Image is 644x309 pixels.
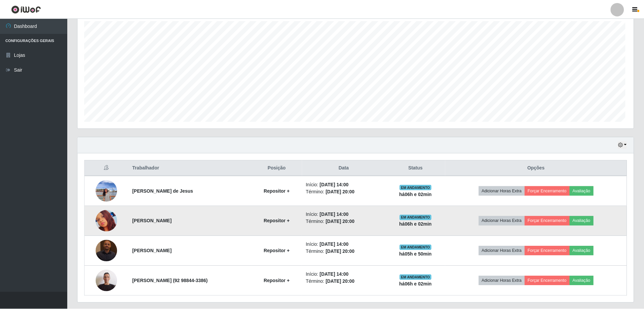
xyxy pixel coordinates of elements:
[446,160,628,176] th: Opções
[526,246,571,256] button: Forçar Encerramento
[307,278,383,285] li: Término:
[327,189,355,194] time: [DATE] 20:00
[303,160,387,176] th: Data
[264,218,290,224] strong: Repositor +
[480,276,526,285] button: Adicionar Horas Extra
[571,186,595,196] button: Avaliação
[320,242,349,247] time: [DATE] 14:00
[252,160,303,176] th: Posição
[11,5,41,13] img: CoreUI Logo
[96,240,117,262] img: 1756941690692.jpeg
[401,245,432,250] span: EM ANDAMENTO
[96,210,117,232] img: 1756600974118.jpeg
[307,211,383,218] li: Início:
[400,192,433,197] strong: há 06 h e 02 min
[128,160,252,176] th: Trabalhador
[327,279,355,284] time: [DATE] 20:00
[320,212,349,217] time: [DATE] 14:00
[480,246,526,256] button: Adicionar Horas Extra
[480,216,526,226] button: Adicionar Horas Extra
[400,222,433,227] strong: há 06 h e 02 min
[480,186,526,196] button: Adicionar Horas Extra
[264,248,290,254] strong: Repositor +
[526,216,571,226] button: Forçar Encerramento
[307,241,383,248] li: Início:
[401,215,432,220] span: EM ANDAMENTO
[526,276,571,285] button: Forçar Encerramento
[307,188,383,195] li: Término:
[400,281,433,287] strong: há 06 h e 02 min
[401,275,432,280] span: EM ANDAMENTO
[307,181,383,188] li: Início:
[264,278,290,283] strong: Repositor +
[571,216,595,226] button: Avaliação
[320,272,349,277] time: [DATE] 14:00
[571,246,595,256] button: Avaliação
[307,248,383,255] li: Término:
[327,219,355,224] time: [DATE] 20:00
[320,182,349,187] time: [DATE] 14:00
[132,278,208,283] strong: [PERSON_NAME] (92 98844-3386)
[96,266,117,295] img: 1757734355382.jpeg
[400,252,433,257] strong: há 05 h e 50 min
[132,188,193,194] strong: [PERSON_NAME] de Jesus
[132,248,172,254] strong: [PERSON_NAME]
[96,177,117,205] img: 1756655817865.jpeg
[264,188,290,194] strong: Repositor +
[401,185,432,190] span: EM ANDAMENTO
[307,271,383,278] li: Início:
[526,186,571,196] button: Forçar Encerramento
[386,160,446,176] th: Status
[327,249,355,254] time: [DATE] 20:00
[571,276,595,285] button: Avaliação
[132,218,172,224] strong: [PERSON_NAME]
[307,218,383,225] li: Término:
